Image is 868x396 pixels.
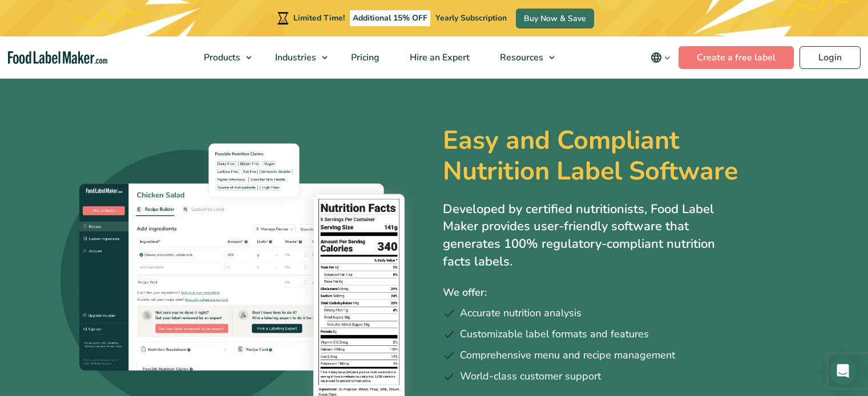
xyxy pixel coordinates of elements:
[395,36,482,79] a: Hire an Expert
[679,46,794,69] a: Create a free label
[460,348,675,363] span: Comprehensive menu and recipe management
[260,36,333,79] a: Industries
[336,36,392,79] a: Pricing
[293,13,345,23] span: Limited Time!
[460,326,649,342] span: Customizable label formats and features
[435,13,507,23] span: Yearly Subscription
[406,51,471,64] span: Hire an Expert
[348,51,381,64] span: Pricing
[443,284,808,301] p: We offer:
[189,36,257,79] a: Products
[829,357,857,385] div: Open Intercom Messenger
[516,9,594,28] a: Buy Now & Save
[350,10,430,26] span: Additional 15% OFF
[800,46,861,69] a: Login
[460,305,582,321] span: Accurate nutrition analysis
[443,201,740,271] p: Developed by certified nutritionists, Food Label Maker provides user-friendly software that gener...
[272,51,317,64] span: Industries
[200,51,241,64] span: Products
[443,125,782,187] h1: Easy and Compliant Nutrition Label Software
[485,36,560,79] a: Resources
[496,51,544,64] span: Resources
[460,369,601,384] span: World-class customer support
